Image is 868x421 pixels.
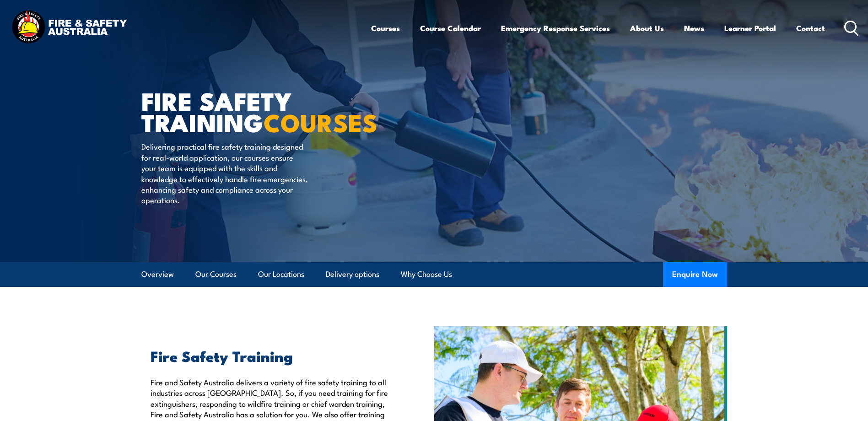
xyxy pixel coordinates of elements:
a: Course Calendar [420,16,481,40]
a: Overview [141,262,174,286]
h1: FIRE SAFETY TRAINING [141,90,367,132]
a: Emergency Response Services [501,16,610,40]
button: Enquire Now [663,262,727,287]
h2: Fire Safety Training [151,349,392,362]
a: Learner Portal [724,16,776,40]
a: Courses [371,16,400,40]
a: Delivery options [326,262,379,286]
strong: COURSES [264,103,377,140]
a: About Us [630,16,664,40]
a: Contact [796,16,825,40]
p: Delivering practical fire safety training designed for real-world application, our courses ensure... [141,141,308,205]
a: Why Choose Us [401,262,452,286]
a: Our Locations [258,262,304,286]
a: Our Courses [195,262,237,286]
a: News [684,16,704,40]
